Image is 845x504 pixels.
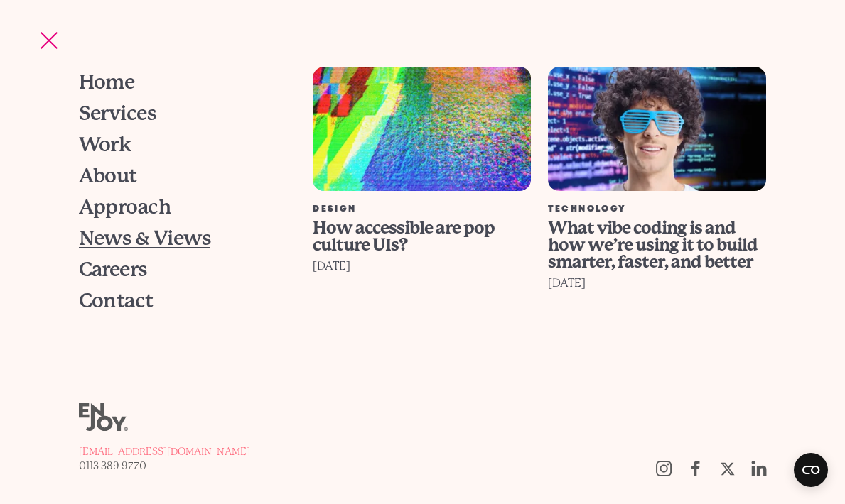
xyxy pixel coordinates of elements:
a: Work [79,129,285,160]
span: Home [79,72,135,92]
span: Contact [79,291,154,311]
img: How accessible are pop culture UIs? [313,67,531,191]
span: About [79,166,137,186]
span: Work [79,135,131,155]
div: [DATE] [313,256,531,276]
span: [EMAIL_ADDRESS][DOMAIN_NAME] [79,446,250,457]
a: Services [79,98,285,129]
a: [EMAIL_ADDRESS][DOMAIN_NAME] [79,444,250,459]
a: Follow us on Instagram [647,453,679,484]
span: How accessible are pop culture UIs? [313,218,495,255]
a: News & Views [79,223,285,254]
a: https://uk.linkedin.com/company/enjoy-digital [743,453,775,484]
span: News & Views [79,229,210,248]
a: Follow us on Twitter [711,453,743,484]
a: How accessible are pop culture UIs? Design How accessible are pop culture UIs? [DATE] [304,67,539,412]
div: Design [313,205,531,214]
span: Approach [79,197,171,217]
a: Approach [79,192,285,223]
a: What vibe coding is and how we’re using it to build smarter, faster, and better Technology What v... [539,67,775,412]
div: Technology [548,205,766,214]
span: 0113 389 9770 [79,460,146,471]
a: Careers [79,254,285,285]
span: What vibe coding is and how we’re using it to build smarter, faster, and better [548,218,758,272]
div: [DATE] [548,273,766,293]
button: Site navigation [34,26,64,55]
a: Contact [79,285,285,317]
button: Open CMP widget [794,453,828,487]
img: What vibe coding is and how we’re using it to build smarter, faster, and better [548,67,766,191]
a: Follow us on Facebook [679,453,711,484]
span: Services [79,104,156,124]
a: About [79,160,285,192]
a: 0113 389 9770 [79,459,250,473]
a: Home [79,67,285,98]
span: Careers [79,260,147,280]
